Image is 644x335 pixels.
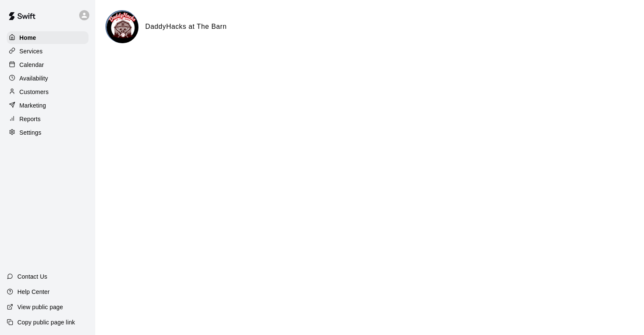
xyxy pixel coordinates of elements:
[7,72,88,85] a: Availability
[107,11,138,43] img: DaddyHacks at The Barn logo
[19,88,49,96] p: Customers
[19,101,46,110] p: Marketing
[19,61,44,69] p: Calendar
[145,21,227,32] h6: DaddyHacks at The Barn
[19,74,48,83] p: Availability
[17,288,50,296] p: Help Center
[7,45,88,58] a: Services
[7,126,88,139] a: Settings
[7,31,88,44] a: Home
[7,99,88,112] a: Marketing
[7,58,88,71] a: Calendar
[17,318,75,327] p: Copy public page link
[19,47,43,55] p: Services
[19,128,41,137] p: Settings
[7,86,88,98] a: Customers
[19,33,36,42] p: Home
[17,272,47,281] p: Contact Us
[7,113,88,125] a: Reports
[17,303,63,311] p: View public page
[19,115,41,123] p: Reports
